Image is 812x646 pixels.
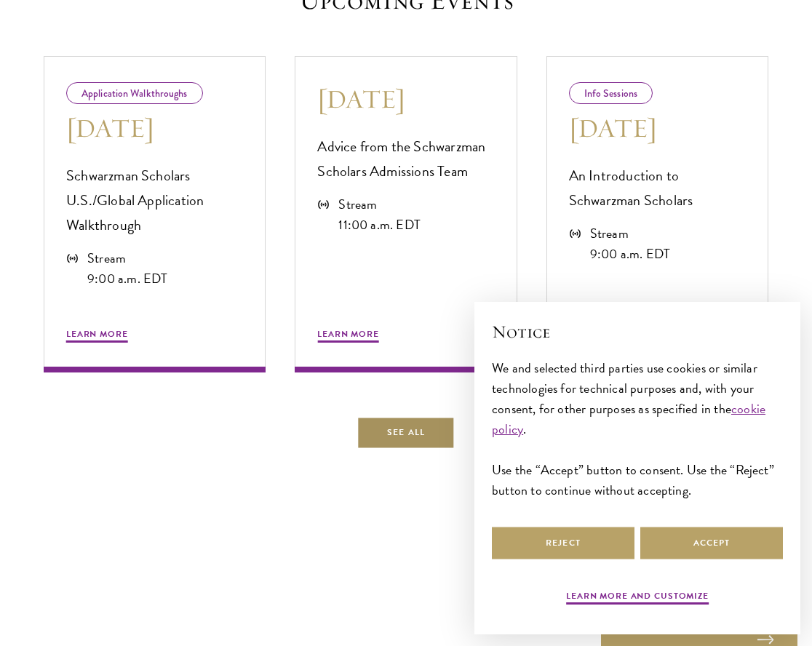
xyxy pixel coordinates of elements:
[546,56,768,372] a: Info Sessions [DATE] An Introduction to Schwarzman Scholars Stream 9:00 a.m. EDT Learn More
[317,82,494,116] h3: [DATE]
[87,268,167,289] div: 9:00 a.m. EDT
[569,82,653,104] div: Info Sessions
[357,416,455,449] a: See All
[317,327,379,345] span: Learn More
[566,589,709,607] button: Learn more and customize
[87,248,167,268] div: Stream
[317,134,494,183] p: Advice from the Schwarzman Scholars Admissions Team
[492,527,634,559] button: Reject
[492,399,765,439] a: cookie policy
[492,358,783,501] div: We and selected third parties use cookies or similar technologies for technical purposes and, wit...
[295,56,517,372] a: [DATE] Advice from the Schwarzman Scholars Admissions Team Stream 11:00 a.m. EDT Learn More
[590,223,670,244] div: Stream
[338,215,421,235] div: 11:00 a.m. EDT
[569,163,746,212] p: An Introduction to Schwarzman Scholars
[590,244,670,264] div: 9:00 a.m. EDT
[44,56,266,372] a: Application Walkthroughs [DATE] Schwarzman Scholars U.S./Global Application Walkthrough Stream 9:...
[492,319,783,344] h2: Notice
[66,82,203,104] div: Application Walkthroughs
[66,111,243,145] h3: [DATE]
[338,194,421,215] div: Stream
[640,527,783,559] button: Accept
[66,163,243,237] p: Schwarzman Scholars U.S./Global Application Walkthrough
[66,327,128,345] span: Learn More
[569,111,746,145] h3: [DATE]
